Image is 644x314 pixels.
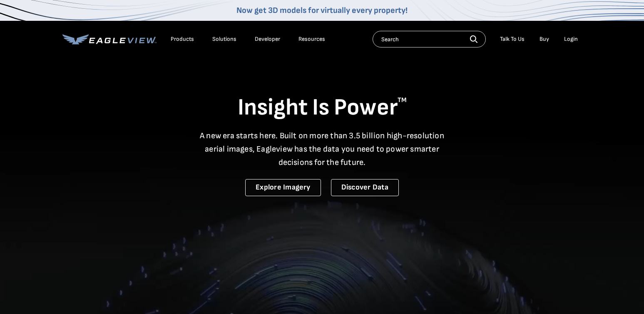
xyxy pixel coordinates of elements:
[171,35,194,43] div: Products
[236,5,408,15] a: Now get 3D models for virtually every property!
[373,31,486,47] input: Search
[298,35,325,43] div: Resources
[331,179,399,196] a: Discover Data
[212,35,236,43] div: Solutions
[255,35,280,43] a: Developer
[245,179,321,196] a: Explore Imagery
[195,129,450,169] p: A new era starts here. Built on more than 3.5 billion high-resolution aerial images, Eagleview ha...
[540,35,549,43] a: Buy
[62,93,582,122] h1: Insight Is Power
[398,96,407,104] sup: TM
[564,35,578,43] div: Login
[500,35,525,43] div: Talk To Us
